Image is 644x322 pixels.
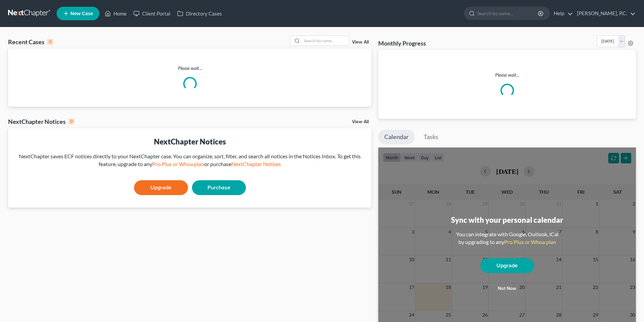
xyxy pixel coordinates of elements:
[384,72,631,78] p: Please wait...
[68,118,74,125] div: 0
[8,65,372,72] p: Please wait...
[550,7,573,20] a: Help
[480,258,534,273] a: Upgrade
[231,161,281,167] a: NextChapter Notices
[152,161,204,167] a: Pro Plus or Whoa plan
[192,180,246,195] a: Purchase
[70,11,93,16] span: New Case
[13,136,366,147] div: NextChapter Notices
[130,7,174,20] a: Client Portal
[302,36,349,46] input: Search by name...
[352,40,369,45] a: View All
[174,7,225,20] a: Directory Cases
[378,130,415,144] a: Calendar
[134,180,188,195] a: Upgrade
[418,130,444,144] a: Tasks
[453,231,561,246] div: You can integrate with Google, Outlook, iCal by upgrading to any
[352,119,369,124] a: View All
[480,282,534,295] button: Not now
[574,7,636,20] a: [PERSON_NAME], P.C.
[47,39,53,45] div: 0
[13,153,366,168] div: NextChapter saves ECF notices directly to your NextChapter case. You can organize, sort, filter, ...
[504,239,556,245] a: Pro Plus or Whoa plan
[451,215,563,225] div: Sync with your personal calendar
[8,117,74,126] div: NextChapter Notices
[101,7,130,20] a: Home
[8,38,53,46] div: Recent Cases
[477,7,539,20] input: Search by name...
[378,39,426,47] h3: Monthly Progress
